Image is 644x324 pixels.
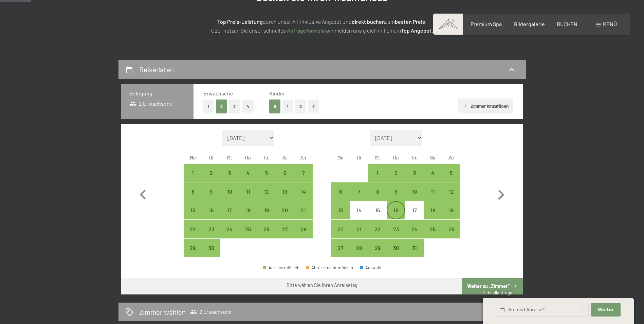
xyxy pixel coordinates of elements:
button: 3 [229,100,240,113]
div: Thu Sep 25 2025 [239,220,257,238]
div: Anreise möglich [405,164,423,182]
div: 29 [369,245,386,262]
div: Tue Oct 07 2025 [350,182,368,201]
div: Abreise nicht möglich [306,266,353,270]
div: Tue Oct 28 2025 [350,239,368,257]
a: Bildergalerie [514,21,545,27]
div: 13 [276,189,293,206]
abbr: Samstag [282,155,288,160]
div: 14 [351,208,368,224]
div: Anreise möglich [239,220,257,238]
div: Anreise möglich [257,201,276,219]
div: 8 [369,189,386,206]
div: 21 [295,208,312,224]
div: Anreise möglich [257,220,276,238]
div: Anreise möglich [202,239,220,257]
div: Wed Sep 17 2025 [220,201,239,219]
div: 26 [443,227,460,244]
div: Mon Sep 22 2025 [184,220,202,238]
div: Sun Sep 07 2025 [294,164,312,182]
div: 27 [276,227,293,244]
div: 12 [258,189,275,206]
div: Anreise möglich [239,164,257,182]
div: Anreise möglich [239,201,257,219]
div: 30 [203,245,220,262]
div: 20 [332,227,349,244]
abbr: Dienstag [209,155,214,160]
button: Nächster Monat [491,130,511,257]
div: 20 [276,208,293,224]
div: Bitte wählen Sie Ihren Anreisetag [287,282,357,289]
abbr: Freitag [264,155,269,160]
button: 0 [269,100,280,113]
div: Auswahl [360,266,382,270]
div: 25 [424,227,441,244]
div: 17 [221,208,238,224]
div: 19 [258,208,275,224]
button: 4 [242,100,254,113]
div: Anreise möglich [220,220,239,238]
abbr: Dienstag [357,155,361,160]
div: Tue Sep 16 2025 [202,201,220,219]
div: Wed Sep 24 2025 [220,220,239,238]
div: 2 [203,170,220,187]
div: Sun Sep 14 2025 [294,182,312,201]
div: 15 [184,208,201,224]
div: Tue Sep 30 2025 [202,239,220,257]
div: 28 [295,227,312,244]
div: Fri Oct 24 2025 [405,220,423,238]
strong: Top Preis-Leistung [217,18,263,25]
div: Fri Sep 19 2025 [257,201,276,219]
span: Menü [603,21,617,27]
div: 9 [203,189,220,206]
div: Anreise möglich [294,182,312,201]
div: Thu Sep 11 2025 [239,182,257,201]
div: Anreise möglich [350,220,368,238]
button: Weiter [591,303,620,317]
abbr: Donnerstag [393,155,399,160]
div: Thu Oct 23 2025 [387,220,405,238]
div: Wed Sep 10 2025 [220,182,239,201]
div: Fri Oct 10 2025 [405,182,423,201]
div: 18 [240,208,257,224]
div: Anreise möglich [331,239,350,257]
div: Mon Sep 29 2025 [184,239,202,257]
div: 6 [332,189,349,206]
div: Mon Oct 06 2025 [331,182,350,201]
div: Anreise möglich [331,201,350,219]
div: 3 [221,170,238,187]
a: Premium Spa [471,21,502,27]
div: Fri Oct 17 2025 [405,201,423,219]
div: Sat Oct 18 2025 [424,201,442,219]
div: Sat Oct 04 2025 [424,164,442,182]
div: Mon Oct 13 2025 [331,201,350,219]
div: 17 [406,208,423,224]
div: 29 [184,245,201,262]
div: Anreise möglich [405,182,423,201]
div: Anreise möglich [368,220,387,238]
div: Anreise möglich [257,164,276,182]
div: 23 [387,227,404,244]
div: Anreise möglich [368,182,387,201]
div: Anreise möglich [202,220,220,238]
div: Wed Oct 08 2025 [368,182,387,201]
div: Mon Oct 20 2025 [331,220,350,238]
div: Anreise möglich [387,164,405,182]
div: 21 [351,227,368,244]
div: Thu Oct 16 2025 [387,201,405,219]
button: 2 [295,100,306,113]
abbr: Donnerstag [245,155,251,160]
div: Sat Sep 13 2025 [276,182,294,201]
div: Tue Sep 02 2025 [202,164,220,182]
div: Wed Oct 22 2025 [368,220,387,238]
div: Anreise möglich [220,201,239,219]
div: Anreise möglich [276,164,294,182]
div: Anreise möglich [350,182,368,201]
div: Anreise möglich [184,182,202,201]
div: 14 [295,189,312,206]
div: 7 [295,170,312,187]
div: Anreise möglich [405,239,423,257]
div: Thu Oct 30 2025 [387,239,405,257]
div: Anreise möglich [294,164,312,182]
div: Anreise möglich [405,220,423,238]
